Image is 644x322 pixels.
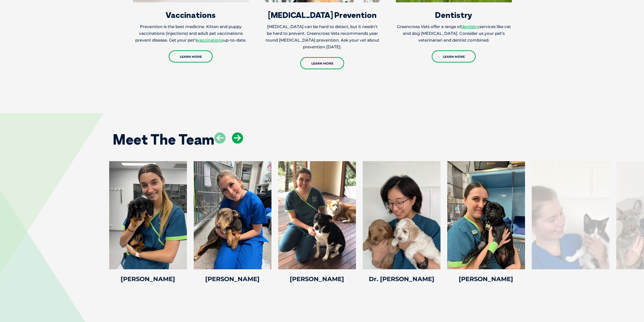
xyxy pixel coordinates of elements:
[197,38,223,43] a: vaccinations
[278,276,356,282] h4: [PERSON_NAME]
[363,276,440,282] h4: Dr. [PERSON_NAME]
[461,24,479,29] a: dentistry
[113,132,214,147] h2: Meet The Team
[396,23,512,44] p: Greencross Vets offer a range of services like cat and dog [MEDICAL_DATA]. Consider us your pet’s...
[109,276,187,282] h4: [PERSON_NAME]
[396,11,512,19] h3: Dentistry
[133,23,249,44] p: Prevention is the best medicine. Kitten and puppy vaccinations (injections) and adult pet vaccina...
[432,50,476,63] a: Learn More
[300,57,344,69] a: Learn More
[194,276,271,282] h4: [PERSON_NAME]
[447,276,525,282] h4: [PERSON_NAME]
[133,11,249,19] h3: Vaccinations
[264,11,380,19] h3: [MEDICAL_DATA] Prevention
[264,23,380,50] p: [MEDICAL_DATA] can be hard to detect, but it needn’t be hard to prevent. Greencross Vets recommen...
[169,50,213,63] a: Learn More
